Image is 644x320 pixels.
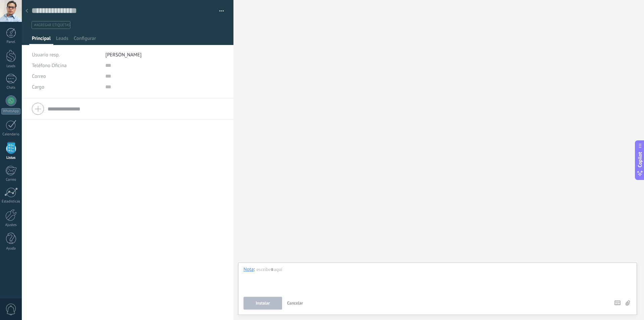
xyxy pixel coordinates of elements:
[32,73,46,80] span: Correo
[32,60,67,71] button: Teléfono Oficina
[32,71,46,82] button: Correo
[32,62,67,69] span: Teléfono Oficina
[1,132,21,137] div: Calendario
[1,86,21,90] div: Chats
[244,297,282,310] button: Instalar
[32,49,100,60] div: Usuario resp.
[32,35,51,45] span: Principal
[256,301,270,306] span: Instalar
[1,64,21,68] div: Leads
[1,223,21,227] div: Ajustes
[1,178,21,182] div: Correo
[74,35,96,45] span: Configurar
[637,152,643,167] span: Copilot
[32,52,60,58] span: Usuario resp.
[287,300,303,306] span: Cancelar
[1,156,21,160] div: Listas
[32,82,100,92] div: Cargo
[254,266,255,273] span: :
[1,199,21,204] div: Estadísticas
[105,52,142,58] span: [PERSON_NAME]
[1,246,21,251] div: Ayuda
[34,23,70,28] span: #agregar etiquetas
[1,40,21,44] div: Panel
[56,35,68,45] span: Leads
[1,108,20,115] div: WhatsApp
[32,85,44,90] span: Cargo
[284,297,306,310] button: Cancelar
